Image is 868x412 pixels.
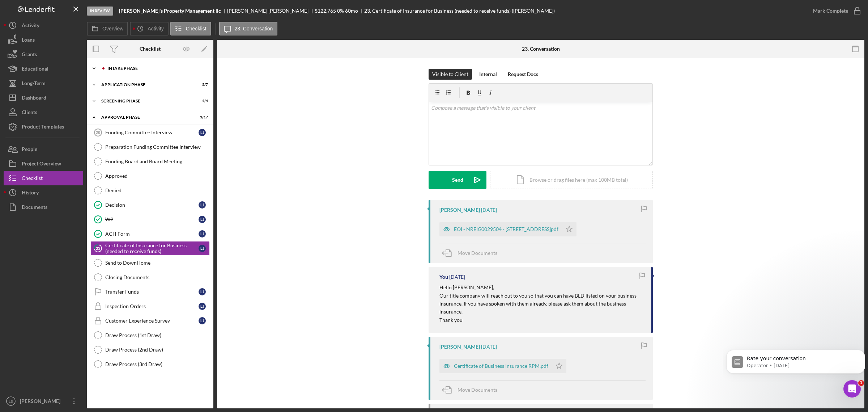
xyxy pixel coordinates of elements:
div: Approval Phase [101,115,190,119]
a: History [4,185,83,200]
a: Transfer FundsLJ [90,285,210,299]
div: Grants [22,47,37,63]
div: Denied [105,188,209,193]
div: Draw Process (1st Draw) [105,332,209,338]
p: Hello [PERSON_NAME], [439,283,644,291]
div: Approved [105,173,209,179]
a: Draw Process (3rd Draw) [90,357,210,371]
text: LS [9,399,13,403]
button: Mark Complete [806,4,864,18]
div: Decision [105,202,199,208]
div: L J [199,201,206,209]
div: Product Templates [22,119,64,136]
div: Preparation Funding Committee Interview [105,144,209,150]
div: 23. Certificate of Insurance for Business (needed to receive funds) ([PERSON_NAME]) [364,8,555,14]
time: 2025-10-08 22:13 [481,207,497,213]
button: Send [429,171,486,189]
button: 23. Conversation [219,22,278,35]
div: 23. Conversation [522,46,560,52]
label: 23. Conversation [235,26,273,31]
button: Request Docs [504,69,542,80]
div: Clients [22,105,37,121]
div: Send [452,171,463,189]
div: History [22,185,39,202]
button: Checklist [170,22,211,35]
button: Move Documents [439,381,505,399]
div: L J [199,245,206,252]
div: Project Overview [22,156,61,173]
p: Our title company will reach out to you so that you can have BLD listed on your business insuranc... [439,292,644,316]
button: Checklist [4,171,83,185]
button: Dashboard [4,91,83,105]
a: Draw Process (2nd Draw) [90,342,210,357]
span: Move Documents [458,387,497,393]
a: W9LJ [90,212,210,227]
div: L J [199,288,206,295]
div: L J [199,230,206,237]
div: Transfer Funds [105,289,199,295]
a: DecisionLJ [90,198,210,212]
a: Preparation Funding Committee Interview [90,140,210,154]
button: People [4,142,83,156]
div: [PERSON_NAME] [439,207,480,213]
div: Checklist [140,46,161,52]
label: Activity [148,26,163,31]
div: 3 / 17 [195,115,208,119]
div: Funding Committee Interview [105,130,199,135]
div: Application Phase [101,83,190,87]
div: Intake Phase [107,66,204,71]
div: [PERSON_NAME] [439,344,480,350]
div: [PERSON_NAME] [18,394,65,410]
div: Draw Process (3rd Draw) [105,361,209,367]
b: [PERSON_NAME]’s Property Management llc [119,8,221,14]
div: 5 / 7 [195,83,208,87]
div: Dashboard [22,91,46,107]
span: Move Documents [458,250,497,256]
button: Project Overview [4,156,83,171]
div: Screening Phase [101,99,190,103]
a: Funding Board and Board Meeting [90,154,210,169]
button: Clients [4,105,83,119]
tspan: 23 [96,246,100,251]
button: Activity [130,22,168,35]
label: Overview [102,26,123,31]
button: Certificate of Business Insurance RPM.pdf [439,359,566,373]
div: W9 [105,216,199,222]
iframe: Intercom live chat [843,380,861,398]
div: Send to DownHome [105,260,209,266]
a: Send to DownHome [90,256,210,270]
div: L J [199,303,206,310]
div: Internal [479,69,497,80]
button: Move Documents [439,244,505,262]
a: 20Funding Committee InterviewLJ [90,125,210,140]
div: Mark Complete [813,4,848,18]
label: Checklist [186,26,207,31]
div: L J [199,216,206,223]
a: Customer Experience SurveyLJ [90,314,210,328]
a: ACH FormLJ [90,227,210,241]
button: Activity [4,18,83,33]
button: Educational [4,62,83,76]
div: 4 / 4 [195,99,208,103]
button: Product Templates [4,119,83,134]
div: ACH Form [105,231,199,237]
div: In Review [87,7,113,16]
a: Denied [90,183,210,198]
button: Long-Term [4,76,83,91]
button: Grants [4,47,83,62]
iframe: Intercom notifications message [723,335,868,392]
button: Internal [476,69,501,80]
div: Loans [22,33,35,49]
div: Educational [22,62,48,78]
div: Certificate of Insurance for Business (needed to receive funds) [105,243,199,254]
